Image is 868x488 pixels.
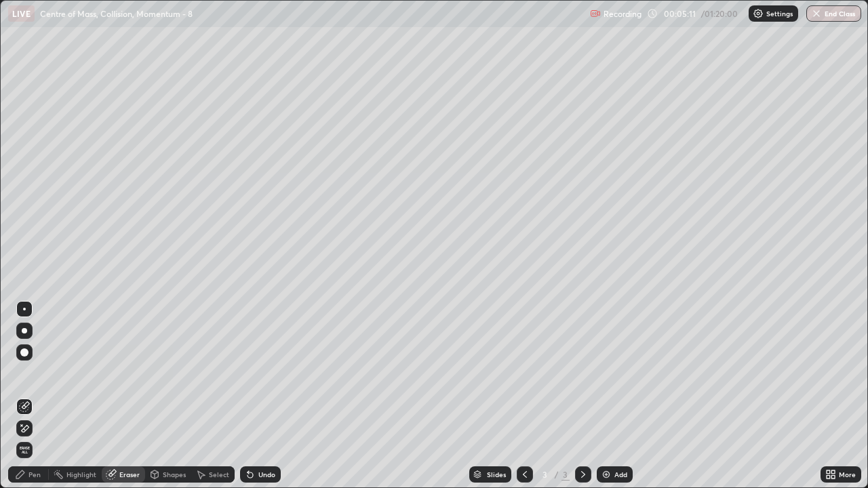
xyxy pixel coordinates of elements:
img: end-class-cross [811,8,822,19]
div: More [839,471,856,478]
p: LIVE [12,8,31,19]
button: End Class [806,5,861,22]
img: recording.375f2c34.svg [590,8,601,19]
div: 3 [561,468,570,481]
div: / [555,470,559,479]
div: Highlight [66,471,96,478]
div: Slides [487,471,506,478]
span: Erase all [17,446,32,454]
div: Undo [258,471,275,478]
div: 3 [538,470,552,479]
div: Add [614,471,627,478]
img: add-slide-button [601,469,612,480]
div: Eraser [119,471,140,478]
img: class-settings-icons [753,8,764,19]
div: Pen [28,471,41,478]
div: Select [209,471,229,478]
p: Recording [604,9,642,19]
p: Settings [766,10,793,17]
div: Shapes [163,471,186,478]
p: Centre of Mass, Collision, Momentum - 8 [40,8,193,19]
